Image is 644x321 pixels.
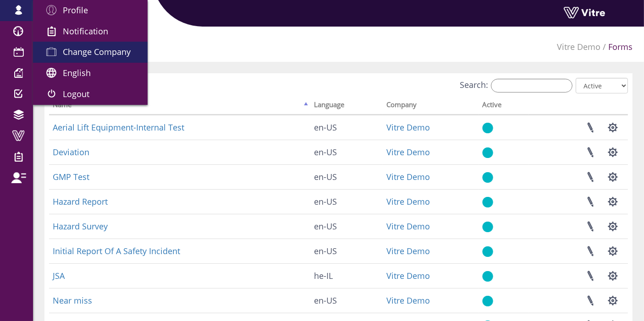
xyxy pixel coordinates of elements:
a: Vitre Demo [557,41,600,52]
span: English [63,67,91,78]
span: Logout [63,88,89,99]
th: Language [310,98,383,115]
th: Name: activate to sort column descending [49,98,310,115]
a: Vitre Demo [386,147,430,158]
img: yes [482,295,493,307]
a: Vitre Demo [386,221,430,232]
a: Vitre Demo [386,122,430,133]
td: en-US [310,140,383,164]
a: GMP Test [53,171,89,182]
a: Change Company [33,42,148,63]
a: Logout [33,84,148,105]
a: Vitre Demo [386,196,430,207]
input: Search: [491,79,572,92]
span: Notification [63,26,108,37]
th: Active [479,98,528,115]
a: Vitre Demo [386,245,430,256]
a: JSA [53,270,65,281]
th: Company [383,98,479,115]
a: Vitre Demo [386,270,430,281]
label: Search: [460,79,572,92]
td: en-US [310,164,383,189]
a: Near miss [53,295,92,306]
li: Forms [600,41,633,53]
td: en-US [310,115,383,140]
a: Deviation [53,147,89,158]
img: yes [482,246,493,257]
a: Vitre Demo [386,295,430,306]
td: en-US [310,288,383,313]
td: en-US [310,239,383,263]
a: Notification [33,21,148,42]
a: Initial Report Of A Safety Incident [53,245,180,256]
a: Aerial Lift Equipment-Internal Test [53,122,184,133]
a: English [33,63,148,84]
td: en-US [310,189,383,214]
td: en-US [310,214,383,239]
td: he-IL [310,263,383,288]
a: Vitre Demo [386,171,430,182]
span: Profile [63,5,88,16]
span: Change Company [63,46,131,57]
a: Hazard Report [53,196,108,207]
img: yes [482,271,493,282]
img: yes [482,221,493,233]
img: yes [482,147,493,158]
img: yes [482,122,493,134]
a: Hazard Survey [53,221,108,232]
img: yes [482,172,493,183]
img: yes [482,196,493,208]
